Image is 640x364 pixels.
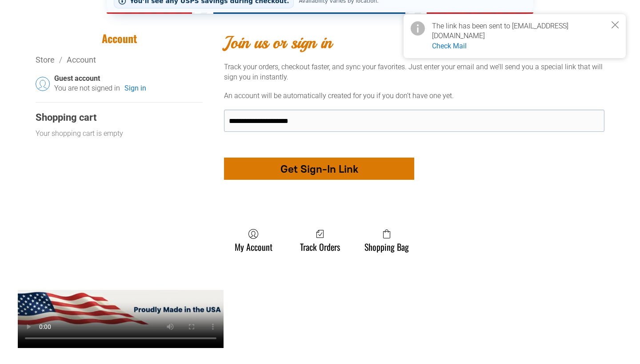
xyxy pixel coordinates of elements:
div: An account will be automatically created for you if you don’t have one yet. [224,91,604,101]
input: Your email address [224,110,604,132]
a: Close notice [604,14,626,36]
div: Shopping cart [36,111,203,124]
div: Breadcrumbs [36,54,203,65]
h2: Join us or sign in [224,32,604,53]
h1: Account [36,32,203,45]
div: Your shopping cart is empty [36,129,123,138]
button: Get Sign-In Link [224,158,414,180]
span: / [55,55,67,64]
div: Guest account [54,74,203,83]
div: You are not signed in [54,83,120,93]
a: Store [36,55,55,64]
a: Check Mail [432,42,467,50]
a: Track Orders [296,229,344,252]
a: Sign in [124,83,146,93]
div: Track your orders, checkout faster, and sync your favorites. Just enter your email and we’ll send... [224,62,604,82]
a: Shopping Bag [360,229,413,252]
a: My Account [230,229,277,252]
a: Account [67,55,96,64]
label: The link has been sent to [EMAIL_ADDRESS][DOMAIN_NAME] [432,22,568,40]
